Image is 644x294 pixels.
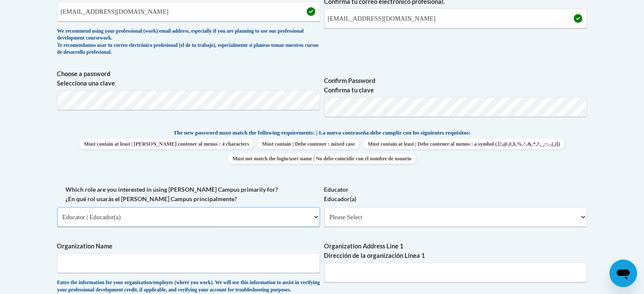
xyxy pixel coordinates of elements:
label: Confirm Password Confirma tu clave [324,76,587,95]
span: The new password must match the following requirements: | La nueva contraseña debe cumplir con lo... [174,129,471,137]
span: Must contain at least | [PERSON_NAME] contener al menos : 4 characters [80,139,253,149]
label: Which role are you interested in using [PERSON_NAME] Campus primarily for? ¿En qué rol usarás el ... [57,185,320,204]
label: Educator Educador(a) [324,185,587,204]
span: Must contain at least | Debe contener al menos : a symbol (.[!,@,#,$,%,^,&,*,?,_,~,-,(,)]) [364,139,564,149]
label: Organization Address Line 1 Dirección de la organización Línea 1 [324,242,587,260]
div: We recommend using your professional (work) email address, especially if you are planning to use ... [57,28,320,56]
label: Choose a password Selecciona una clave [57,69,320,88]
input: Required [324,9,587,28]
span: Must contain | Debe contener : mixed case [258,139,359,149]
label: Organization Name [57,242,320,251]
input: Metadata input [57,253,320,273]
span: Must not match the login/user name | No debe coincidir con el nombre de usuario [228,153,416,164]
iframe: Button to launch messaging window [610,260,637,287]
input: Metadata input [57,2,320,21]
input: Metadata input [324,263,587,282]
